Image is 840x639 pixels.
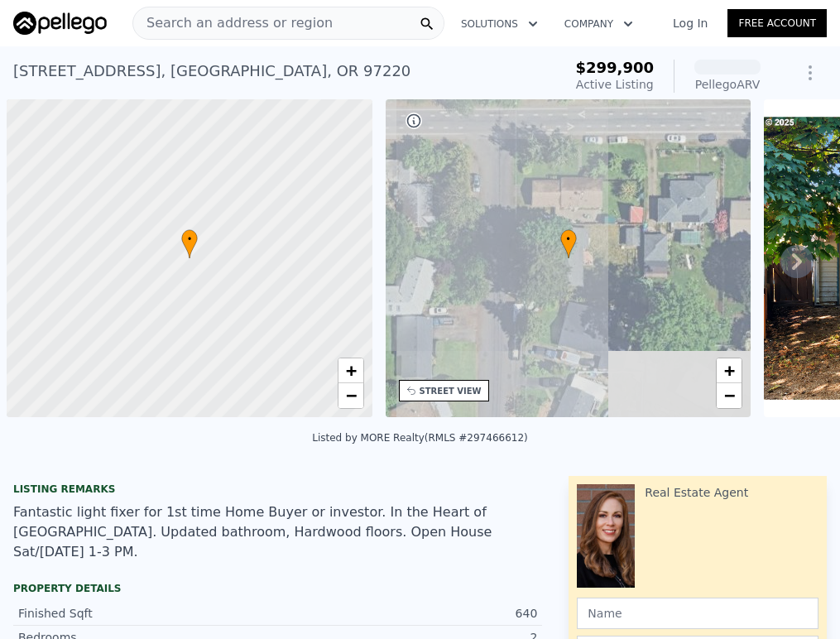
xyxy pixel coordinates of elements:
[645,484,748,501] div: Real Estate Agent
[560,229,577,258] div: •
[338,358,363,383] a: Zoom in
[18,605,278,622] div: Finished Sqft
[694,76,761,93] div: Pellego ARV
[577,598,818,629] input: Name
[420,385,482,397] div: STREET VIEW
[560,232,577,247] span: •
[575,59,654,76] span: $299,900
[717,383,742,408] a: Zoom out
[181,229,198,258] div: •
[448,9,551,39] button: Solutions
[133,13,333,33] span: Search an address or region
[576,78,654,91] span: Active Listing
[13,60,410,83] div: [STREET_ADDRESS] , [GEOGRAPHIC_DATA] , OR 97220
[312,432,528,444] div: Listed by MORE Realty (RMLS #297466612)
[794,56,827,89] button: Show Options
[181,232,198,247] span: •
[724,360,735,381] span: +
[13,582,542,595] div: Property details
[717,358,742,383] a: Zoom in
[727,9,827,37] a: Free Account
[13,483,542,496] div: Listing remarks
[653,15,727,31] a: Log In
[551,9,646,39] button: Company
[345,385,356,406] span: −
[13,12,107,35] img: Pellego
[13,502,542,562] div: Fantastic light fixer for 1st time Home Buyer or investor. In the Heart of [GEOGRAPHIC_DATA]. Upd...
[338,383,363,408] a: Zoom out
[345,360,356,381] span: +
[278,605,538,622] div: 640
[724,385,735,406] span: −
